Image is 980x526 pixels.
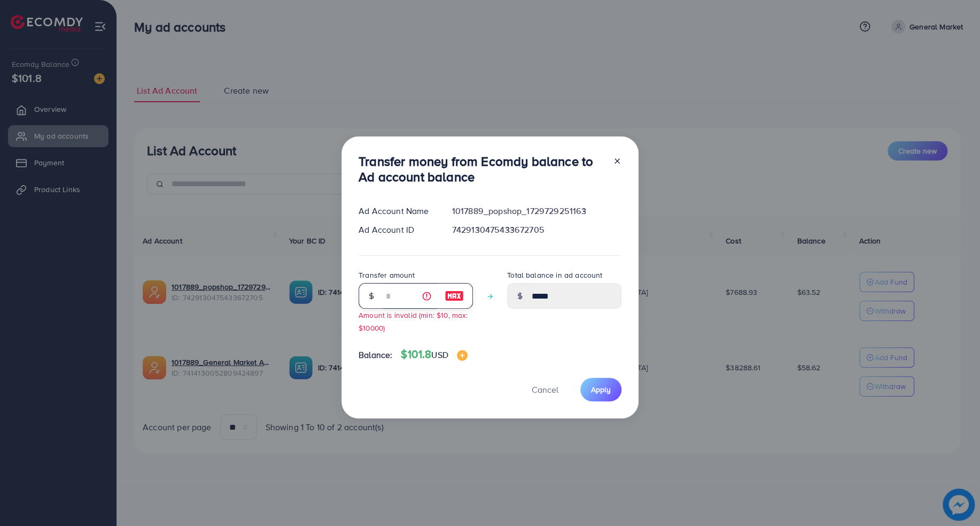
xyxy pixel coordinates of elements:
div: Ad Account ID [350,224,444,236]
span: USD [431,349,448,361]
button: Cancel [518,378,572,401]
label: Transfer amount [359,270,415,280]
span: Apply [591,384,611,395]
img: image [445,289,464,302]
span: Balance: [359,349,392,361]
div: 1017889_popshop_1729729251163 [444,205,630,217]
span: Cancel [532,384,558,395]
h3: Transfer money from Ecomdy balance to Ad account balance [359,154,604,185]
label: Total balance in ad account [507,270,602,280]
div: 7429130475433672705 [444,224,630,236]
h4: $101.8 [401,348,467,361]
small: Amount is invalid (min: $10, max: $10000) [359,310,468,332]
div: Ad Account Name [350,205,444,217]
button: Apply [580,378,621,401]
img: image [457,350,468,361]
